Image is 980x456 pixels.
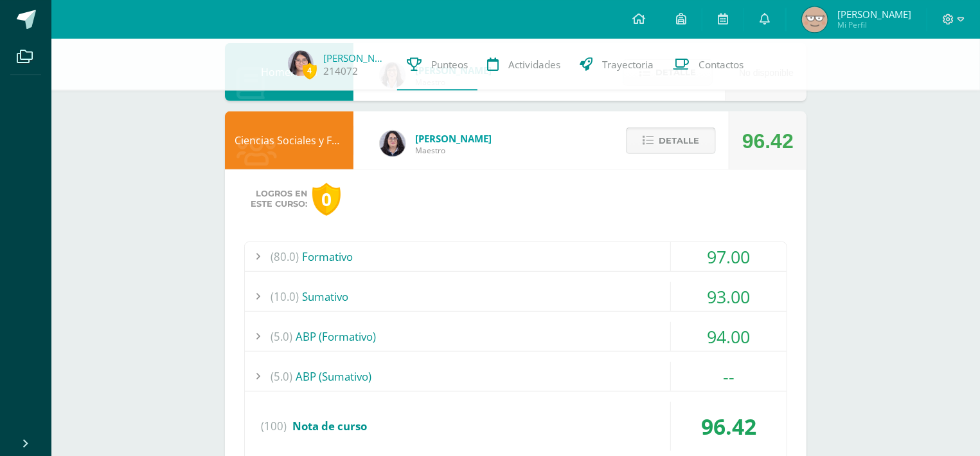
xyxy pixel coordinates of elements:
span: (5.0) [271,322,292,351]
a: Contactos [663,39,753,90]
img: 827ea4b7cc97872ec63cfb1b85fce88f.png [288,50,314,76]
div: Formativo [245,242,787,271]
span: Nota de curso [292,419,367,433]
span: Punteos [431,57,468,71]
a: 214072 [323,64,358,78]
div: 94.00 [671,322,787,351]
div: 96.42 [671,402,787,451]
span: Mi Perfil [837,19,911,30]
span: 4 [303,62,317,79]
span: (80.0) [271,242,299,271]
div: Sumativo [245,282,787,311]
span: Detalle [659,129,699,153]
div: Ciencias Sociales y Formación Ciudadana [225,111,353,169]
div: -- [671,362,787,391]
div: ABP (Sumativo) [245,362,787,391]
span: Contactos [699,57,744,71]
button: Detalle [626,128,716,154]
span: Logros en este curso: [251,189,307,209]
span: Trayectoria [602,57,654,71]
img: da0de1698857389b01b9913c08ee4643.png [802,6,828,32]
span: [PERSON_NAME] [415,132,492,145]
img: f270ddb0ea09d79bf84e45c6680ec463.png [380,131,405,157]
div: 96.42 [742,112,794,170]
span: (10.0) [271,282,299,311]
span: Actividades [508,57,560,71]
a: [PERSON_NAME] [323,52,388,64]
a: Actividades [477,39,570,90]
a: Trayectoria [570,39,663,90]
div: 93.00 [671,282,787,311]
div: 97.00 [671,242,787,271]
span: [PERSON_NAME] [837,8,911,21]
span: Maestro [415,145,492,156]
span: (5.0) [271,362,292,391]
div: 0 [312,183,341,216]
span: (100) [261,402,287,451]
a: Punteos [397,39,477,90]
div: ABP (Formativo) [245,322,787,351]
